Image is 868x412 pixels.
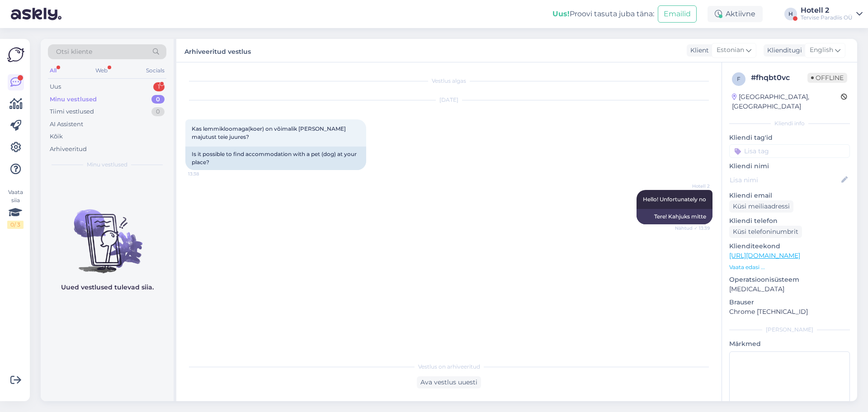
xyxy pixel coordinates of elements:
div: Klienditugi [764,46,802,55]
div: 1 [153,82,165,91]
p: Märkmed [729,339,850,349]
p: Vaata edasi ... [729,263,850,271]
div: # fhqbt0vc [751,72,807,83]
p: [MEDICAL_DATA] [729,284,850,294]
span: Minu vestlused [87,161,127,169]
span: Otsi kliente [56,47,92,57]
img: No chats [41,193,174,275]
div: [GEOGRAPHIC_DATA], [GEOGRAPHIC_DATA] [732,92,841,111]
div: 0 [151,95,165,104]
a: [URL][DOMAIN_NAME] [729,251,800,260]
div: 0 / 3 [7,221,24,229]
div: Hotell 2 [801,7,853,14]
span: Estonian [717,45,744,55]
div: [DATE] [185,96,712,104]
div: Web [94,65,109,76]
p: Kliendi email [729,191,850,200]
p: Operatsioonisüsteem [729,275,850,284]
button: Emailid [658,5,697,23]
div: Tere! Kahjuks mitte [637,209,712,224]
div: Arhiveeritud [50,145,87,154]
span: Vestlus on arhiveeritud [418,363,480,371]
input: Lisa tag [729,144,850,158]
div: Uus [50,82,61,91]
div: AI Assistent [50,120,83,129]
div: All [48,65,58,76]
span: English [810,45,833,55]
div: Proovi tasuta juba täna: [552,9,654,19]
span: 13:38 [188,170,222,177]
div: Aktiivne [708,6,763,22]
div: Kõik [50,132,63,141]
span: Nähtud ✓ 13:39 [675,225,710,232]
div: Ava vestlus uuesti [417,376,481,388]
div: [PERSON_NAME] [729,326,850,334]
div: Socials [144,65,166,76]
div: Is it possible to find accommodation with a pet (dog) at your place? [185,147,366,170]
p: Kliendi tag'id [729,133,850,142]
img: Askly Logo [7,46,24,63]
p: Uued vestlused tulevad siia. [61,283,154,292]
span: Offline [807,73,847,83]
div: Tervise Paradiis OÜ [801,14,853,21]
a: Hotell 2Tervise Paradiis OÜ [801,7,863,21]
p: Chrome [TECHNICAL_ID] [729,307,850,317]
span: Hello! Unfortunately no [643,196,706,203]
span: Hotell 2 [676,183,710,189]
div: Küsi telefoninumbrit [729,226,802,238]
div: Vestlus algas [185,77,712,85]
div: H [784,8,797,20]
div: Kliendi info [729,119,850,128]
div: Klient [687,46,709,55]
div: 0 [151,107,165,116]
div: Küsi meiliaadressi [729,200,793,213]
p: Klienditeekond [729,242,850,251]
div: Minu vestlused [50,95,97,104]
p: Brauser [729,298,850,307]
span: f [737,76,741,82]
div: Tiimi vestlused [50,107,94,116]
p: Kliendi telefon [729,216,850,226]
div: Vaata siia [7,188,24,229]
p: Kliendi nimi [729,161,850,171]
b: Uus! [552,9,570,18]
span: Kas lemmikloomaga(koer) on võimalik [PERSON_NAME] majutust teie juures? [192,125,347,140]
input: Lisa nimi [730,175,840,185]
label: Arhiveeritud vestlus [184,44,251,57]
